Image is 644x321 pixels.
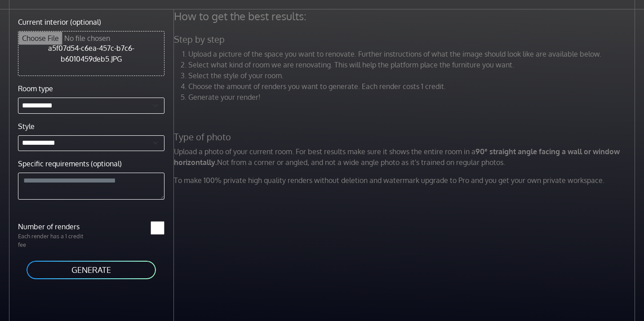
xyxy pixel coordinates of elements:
[188,49,637,59] li: Upload a picture of the space you want to renovate. Further instructions of what the image should...
[18,83,53,94] label: Room type
[13,221,91,232] label: Number of renders
[169,131,643,143] h5: Type of photo
[188,92,637,103] li: Generate your render!
[169,146,643,168] p: Upload a photo of your current room. For best results make sure it shows the entire room in a Not...
[188,70,637,81] li: Select the style of your room.
[18,17,101,27] label: Current interior (optional)
[18,121,35,132] label: Style
[169,34,643,45] h5: Step by step
[169,9,643,23] h4: How to get the best results:
[169,175,643,186] p: To make 100% private high quality renders without deletion and watermark upgrade to Pro and you g...
[13,232,91,249] p: Each render has a 1 credit fee
[174,147,620,167] strong: 90° straight angle facing a wall or window horizontally.
[26,260,157,280] button: GENERATE
[188,59,637,70] li: Select what kind of room we are renovating. This will help the platform place the furniture you w...
[188,81,637,92] li: Choose the amount of renders you want to generate. Each render costs 1 credit.
[18,158,122,169] label: Specific requirements (optional)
